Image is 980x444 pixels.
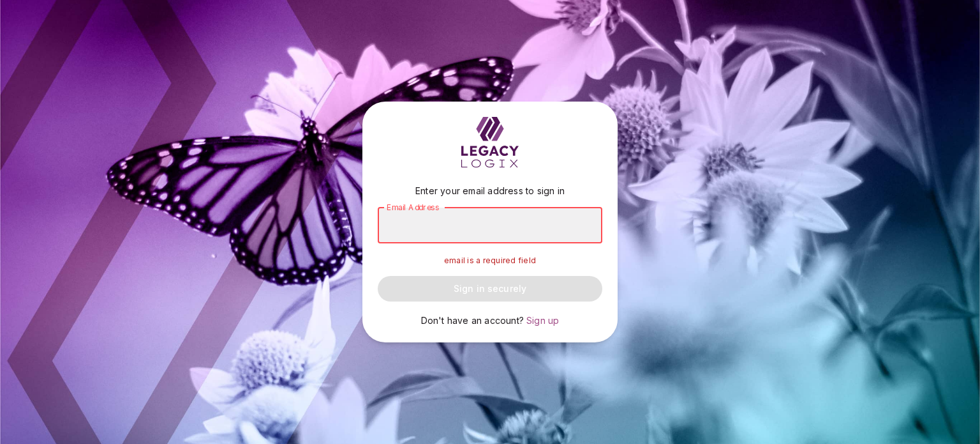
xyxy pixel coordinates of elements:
[387,202,439,211] span: Email Address
[526,314,559,327] a: Sign up
[526,315,559,326] span: Sign up
[415,185,565,196] span: Enter your email address to sign in
[421,315,524,326] span: Don't have an account?
[378,256,602,266] p: email is a required field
